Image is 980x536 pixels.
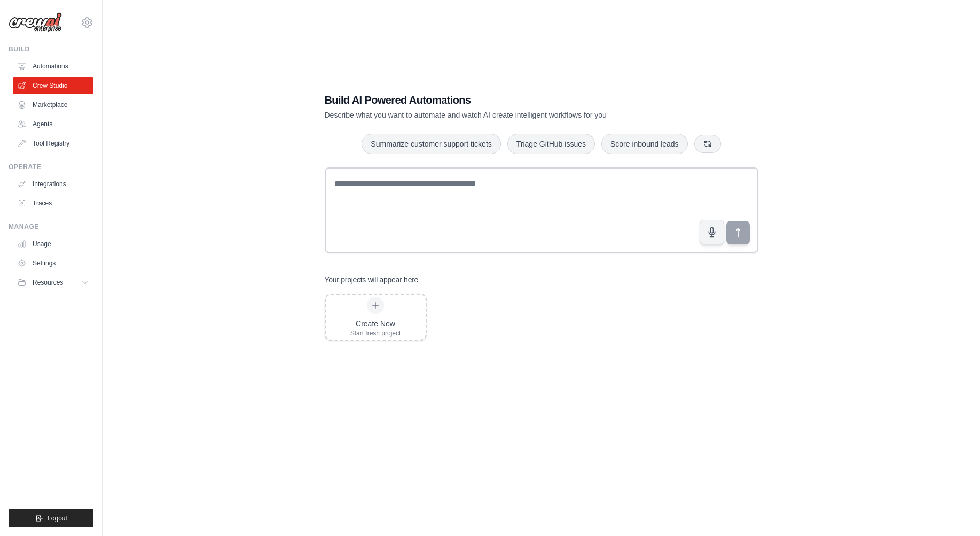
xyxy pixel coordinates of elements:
button: Get new suggestions [694,135,721,153]
button: Resources [13,274,93,291]
button: Score inbound leads [601,134,688,154]
h1: Build AI Powered Automations [325,93,684,108]
p: Describe what you want to automate and watch AI create intelligent workflows for you [325,110,684,120]
button: Click to speak your automation idea [700,220,724,244]
a: Tool Registry [13,135,93,152]
div: Build [9,45,93,53]
a: Crew Studio [13,77,93,94]
img: Logo [9,12,62,33]
button: Logout [9,509,93,527]
a: Integrations [13,175,93,193]
a: Usage [13,235,93,252]
span: Logout [48,514,67,523]
span: Resources [33,278,63,287]
button: Triage GitHub issues [507,134,595,154]
div: Manage [9,223,93,231]
div: Create New [350,318,401,329]
a: Settings [13,255,93,272]
div: Operate [9,163,93,171]
a: Traces [13,195,93,212]
div: Start fresh project [350,329,401,338]
a: Marketplace [13,96,93,113]
a: Automations [13,58,93,75]
a: Agents [13,116,93,133]
h3: Your projects will appear here [325,274,419,285]
button: Summarize customer support tickets [362,134,500,154]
